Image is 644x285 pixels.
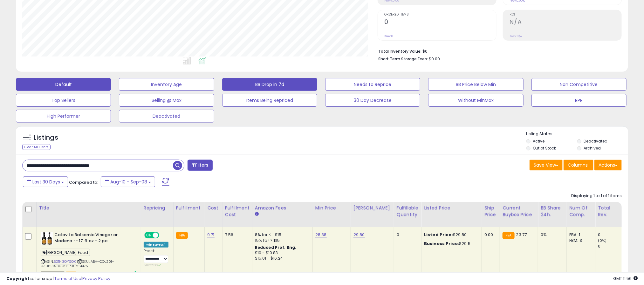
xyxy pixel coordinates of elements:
div: seller snap | | [6,276,110,282]
li: $0 [379,47,617,55]
b: Colavita Balsamic Vinegar or Modena -- 17 fl oz - 2 pc [54,232,132,245]
strong: Copyright [6,275,30,282]
span: Success [144,263,161,268]
button: Filters [188,160,212,171]
div: 0 [397,232,416,238]
span: OFF [158,233,168,238]
div: Repricing [144,205,171,211]
div: 8% for <= $15 [255,232,308,238]
button: Inventory Age [119,78,214,91]
button: BB Price Below Min [428,78,523,91]
small: Amazon Fees. [255,211,259,217]
h2: 0 [385,18,496,27]
a: Privacy Policy [82,275,110,282]
small: FBA [176,232,188,239]
small: FBA [503,232,514,239]
button: Aug-10 - Sep-08 [101,176,155,187]
div: 7.56 [225,232,247,238]
div: Displaying 1 to 1 of 1 items [571,193,622,199]
small: Prev: N/A [510,34,522,38]
small: (0%) [598,238,607,243]
button: Last 30 Days [23,176,68,187]
div: 0 [598,243,624,249]
button: Needs to Reprice [325,78,420,91]
button: Without MinMax [428,94,523,107]
div: FBM: 3 [569,238,590,243]
div: 0.00 [484,232,495,238]
small: Prev: 0 [385,34,394,38]
button: Actions [594,160,622,170]
button: BB Drop in 7d [222,78,317,91]
button: Selling @ Max [119,94,214,107]
p: Listing States: [526,131,628,137]
b: Reduced Prof. Rng. [255,245,297,250]
button: Non Competitive [531,78,627,91]
span: Columns [568,162,588,168]
div: Fulfillment Cost [225,205,250,218]
span: Last 30 Days [32,179,60,185]
b: Total Inventory Value: [379,49,422,54]
div: Fulfillable Quantity [397,205,419,218]
b: Business Price: [424,241,459,247]
div: Listed Price [424,205,479,211]
div: Min Price [315,205,348,211]
div: Cost [207,205,220,211]
button: Columns [564,160,593,170]
span: All listings that are unavailable for purchase on Amazon for any reason other than out-of-stock [41,272,65,277]
span: 2025-10-9 11:56 GMT [613,275,638,282]
div: Total Rev. [598,205,621,218]
label: Deactivated [584,138,607,144]
button: Items Being Repriced [222,94,317,107]
div: Clear All Filters [22,144,51,150]
div: Fulfillment [176,205,202,211]
div: $29.5 [424,241,477,247]
div: BB Share 24h. [541,205,564,218]
button: Deactivated [119,110,214,123]
span: FBA [66,272,77,277]
span: Aug-10 - Sep-08 [110,179,147,185]
span: $0.00 [429,56,440,62]
div: 0 [598,232,624,238]
h5: Listings [34,133,58,142]
img: 51hgeYjPwPL._SL40_.jpg [41,232,53,245]
label: Archived [584,145,601,151]
label: Out of Stock [533,145,556,151]
a: 29.80 [353,232,365,238]
button: Top Sellers [16,94,111,107]
button: 30 Day Decrease [325,94,420,107]
div: Current Buybox Price [503,205,535,218]
span: ON [145,233,153,238]
b: Listed Price: [424,232,453,238]
span: Ordered Items [385,13,496,17]
div: $15.01 - $16.24 [255,256,308,261]
div: FBA: 1 [569,232,590,238]
b: Short Term Storage Fees: [379,56,428,62]
button: Save View [530,160,563,170]
span: Compared to: [69,179,98,185]
label: Active [533,138,545,144]
a: 28.38 [315,232,327,238]
div: $10 - $10.83 [255,250,308,256]
div: $29.80 [424,232,477,238]
div: Num of Comp. [569,205,593,218]
span: 23.77 [516,232,527,238]
a: 9.71 [207,232,215,238]
span: [PERSON_NAME] Food [41,249,90,256]
div: Preset: [144,249,168,268]
div: 0% [541,232,562,238]
div: [PERSON_NAME] [353,205,391,211]
a: Terms of Use [54,275,81,282]
span: | SKU: ABH-COL201-039153413009-P002-4475 [41,259,114,268]
button: Default [16,78,111,91]
div: Ship Price [484,205,497,218]
div: 15% for > $15 [255,238,308,243]
button: High Performer [16,110,111,123]
h2: N/A [510,18,621,27]
div: Amazon Fees [255,205,310,211]
div: Title [39,205,138,211]
span: ROI [510,13,621,17]
a: B01N3OYSOK [54,259,76,264]
button: RPR [531,94,627,107]
div: Win BuyBox * [144,242,168,248]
